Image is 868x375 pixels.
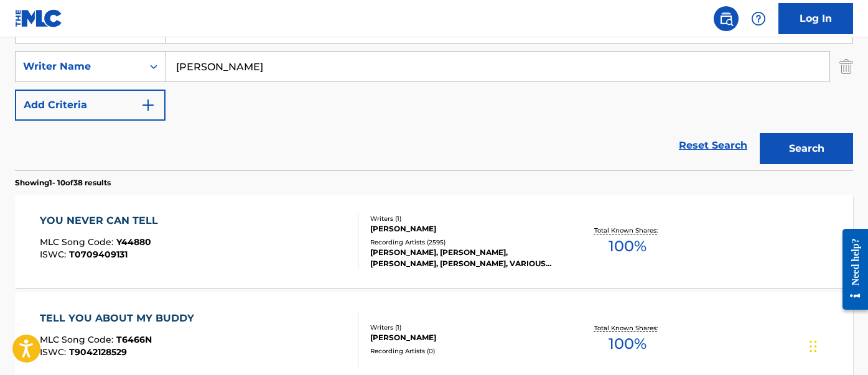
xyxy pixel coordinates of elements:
form: Search Form [15,12,853,170]
div: Help [746,6,771,31]
div: Recording Artists ( 2595 ) [370,238,558,247]
span: T9042128529 [69,346,127,358]
div: YOU NEVER CAN TELL [40,213,164,228]
img: Delete Criterion [839,51,853,82]
button: Search [760,133,853,164]
img: help [751,11,766,26]
span: ISWC : [40,346,69,358]
p: Showing 1 - 10 of 38 results [15,177,111,188]
a: Public Search [714,6,739,31]
p: Total Known Shares: [594,323,661,333]
img: 9d2ae6d4665cec9f34b9.svg [141,98,156,113]
span: ISWC : [40,249,69,260]
iframe: Resource Center [833,220,868,320]
p: Total Known Shares: [594,226,661,235]
div: Drag [810,328,817,365]
div: [PERSON_NAME] [370,332,558,343]
div: Writers ( 1 ) [370,323,558,332]
iframe: Chat Widget [806,315,868,375]
a: Reset Search [673,132,754,159]
span: Y44880 [116,236,151,248]
div: [PERSON_NAME] [370,223,558,234]
img: search [719,11,734,26]
div: Writers ( 1 ) [370,214,558,223]
span: 100 % [609,235,646,257]
div: Recording Artists ( 0 ) [370,346,558,356]
div: [PERSON_NAME], [PERSON_NAME], [PERSON_NAME], [PERSON_NAME], VARIOUS ARTISTS, [PERSON_NAME], [PERS... [370,247,558,269]
img: MLC Logo [15,9,63,27]
span: 100 % [609,333,646,355]
a: YOU NEVER CAN TELLMLC Song Code:Y44880ISWC:T0709409131Writers (1)[PERSON_NAME]Recording Artists (... [15,195,853,288]
a: Log In [778,3,853,34]
span: MLC Song Code : [40,236,116,248]
div: TELL YOU ABOUT MY BUDDY [40,311,200,326]
span: T0709409131 [69,249,128,260]
span: MLC Song Code : [40,334,116,345]
span: T6466N [116,334,152,345]
div: Writer Name [23,59,135,74]
button: Add Criteria [15,90,166,121]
